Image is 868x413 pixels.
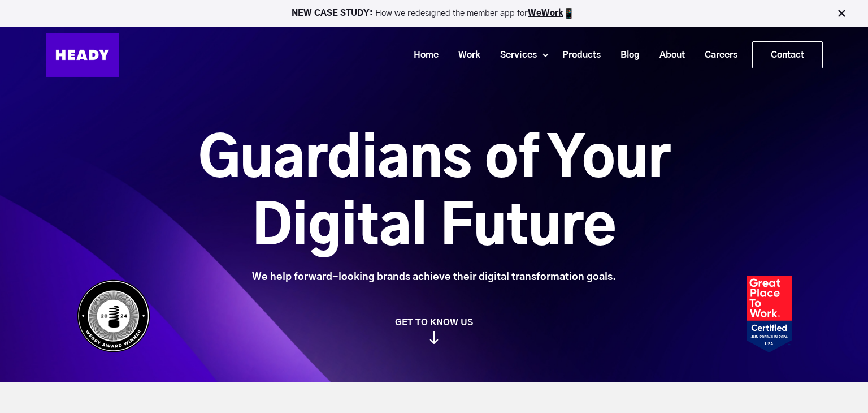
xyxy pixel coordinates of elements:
p: How we redesigned the member app for [5,8,863,19]
img: Heady_Logo_Web-01 (1) [46,33,119,77]
img: app emoji [563,8,575,19]
img: Heady_2023_Certification_Badge [747,276,792,352]
a: Services [486,45,542,66]
div: We help forward-looking brands achieve their digital transformation goals. [135,271,734,283]
strong: NEW CASE STUDY: [292,9,375,18]
a: About [645,45,691,66]
a: Home [400,45,444,66]
img: Close Bar [836,8,847,19]
a: Careers [691,45,743,66]
a: Work [444,45,486,66]
img: Heady_WebbyAward_Winner-4 [77,279,150,352]
a: Products [548,45,606,66]
a: Contact [753,42,822,68]
h1: Guardians of Your Digital Future [135,126,734,262]
a: WeWork [528,9,563,18]
img: arrow_down [429,341,439,354]
a: GET TO KNOW US [71,317,797,344]
a: Blog [606,45,645,66]
div: Navigation Menu [131,41,823,68]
